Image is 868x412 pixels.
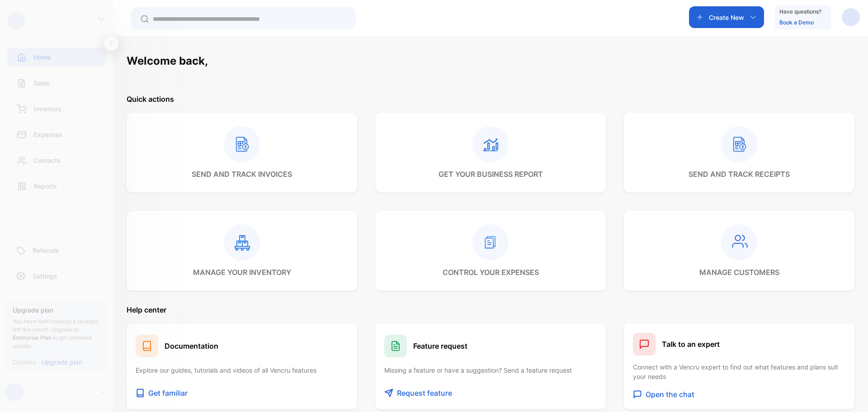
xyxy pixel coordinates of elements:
p: Settings [33,271,57,281]
p: get your business report [439,169,543,180]
p: Reports [33,181,57,191]
button: Create New [689,6,764,28]
p: Get familiar [148,388,188,398]
span: Upgrade to to get unlimited access. [13,326,92,349]
p: send and track invoices [192,169,292,180]
button: Get familiar [136,385,348,400]
p: Sales [33,78,50,88]
p: manage customers [699,267,779,278]
h1: Talk to an expert [662,339,720,350]
a: Upgrade plan [36,357,82,367]
p: You have NaN invoices & receipts left this month. [13,317,99,350]
h1: Documentation [165,341,218,351]
p: manage your inventory [193,267,291,278]
p: Help center [127,304,854,315]
p: Create New [709,13,744,22]
a: Book a Demo [779,19,814,26]
p: Contacts [33,156,61,165]
h1: Feature request [413,341,467,351]
button: Request feature [384,385,597,400]
p: Dismiss [13,357,36,367]
p: Expenses [33,130,63,139]
p: Quick actions [127,94,854,104]
p: Inventory [33,104,61,114]
p: Upgrade plan [42,357,82,367]
p: Request feature [397,388,452,398]
p: Upgrade plan [13,305,99,315]
h1: Welcome back, [127,53,208,69]
p: Home [33,52,51,62]
p: Connect with a Vencru expert to find out what features and plans suit your needs [633,362,845,381]
p: control your expenses [443,267,539,278]
p: Open the chat [646,389,694,400]
p: Missing a feature or have a suggestion? Send a feature request [384,365,597,375]
button: Open the chat [633,388,845,400]
p: send and track receipts [689,169,790,180]
p: Referrals [33,246,59,255]
p: Have questions? [779,7,821,16]
span: Enterprise Plan [13,334,52,341]
p: Explore our guides, tutorials and videos of all Vencru features [136,365,348,375]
